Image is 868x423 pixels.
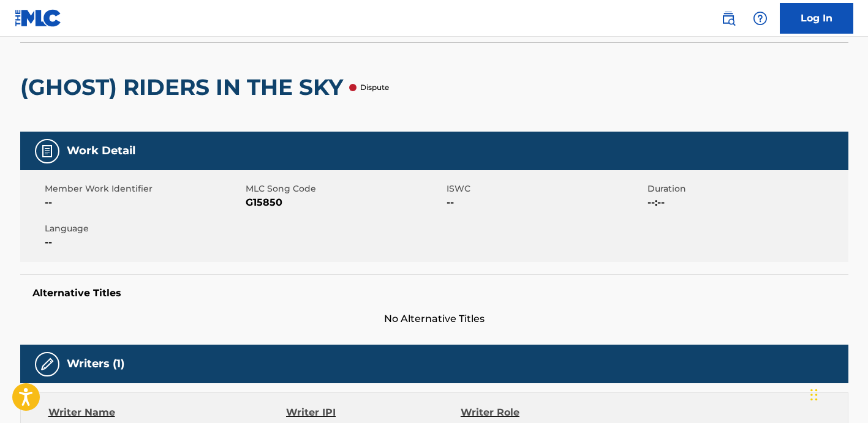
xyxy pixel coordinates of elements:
[67,357,124,371] h5: Writers (1)
[45,195,243,210] span: --
[67,144,135,158] h5: Work Detail
[286,405,461,420] div: Writer IPI
[20,312,848,326] span: No Alternative Titles
[753,11,768,26] img: help
[20,73,349,101] h2: (GHOST) RIDERS IN THE SKY
[246,182,443,195] span: MLC Song Code
[647,182,845,195] span: Duration
[40,357,55,372] img: Writers
[716,6,741,31] a: Public Search
[45,222,243,235] span: Language
[447,182,644,195] span: ISWC
[246,195,443,210] span: G15850
[461,405,619,420] div: Writer Role
[48,405,287,420] div: Writer Name
[810,376,818,413] div: Drag
[447,195,644,210] span: --
[360,82,389,93] p: Dispute
[40,144,55,159] img: Work Detail
[721,11,736,26] img: search
[45,235,243,250] span: --
[647,195,845,210] span: --:--
[748,6,772,31] div: Help
[807,364,868,423] iframe: Chat Widget
[15,9,62,27] img: MLC Logo
[780,3,853,34] a: Log In
[32,287,836,299] h5: Alternative Titles
[45,182,243,195] span: Member Work Identifier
